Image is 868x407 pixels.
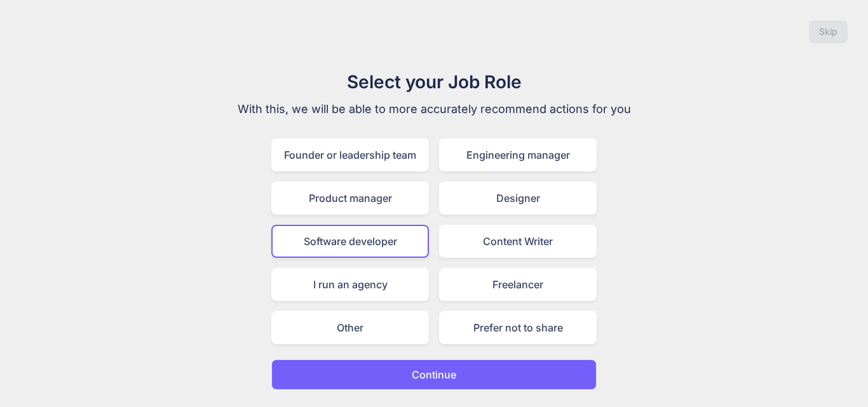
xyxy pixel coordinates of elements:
[439,225,597,258] div: Content Writer
[271,311,429,344] div: Other
[220,69,648,95] h1: Select your Job Role
[271,268,429,301] div: I run an agency
[439,138,597,171] div: Engineering manager
[439,182,597,215] div: Designer
[439,268,597,301] div: Freelancer
[220,100,648,118] p: With this, we will be able to more accurately recommend actions for you
[271,182,429,215] div: Product manager
[271,359,597,390] button: Continue
[809,20,848,43] button: Skip
[271,225,429,258] div: Software developer
[412,367,456,382] p: Continue
[439,311,597,344] div: Prefer not to share
[271,138,429,171] div: Founder or leadership team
